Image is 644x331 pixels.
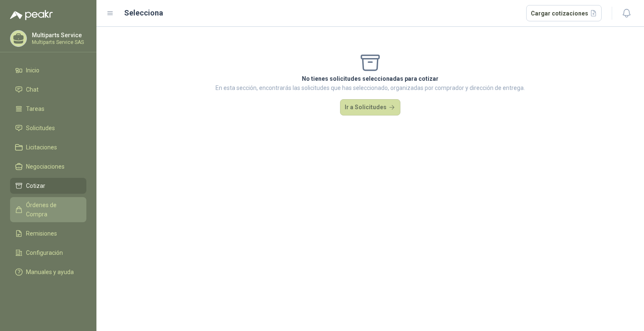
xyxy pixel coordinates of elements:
a: Cotizar [10,178,86,194]
p: Multiparts Service [32,32,84,38]
button: Ir a Solicitudes [340,99,400,116]
a: Remisiones [10,226,86,241]
span: Órdenes de Compra [26,200,78,219]
a: Configuración [10,245,86,261]
span: Remisiones [26,229,57,238]
span: Manuales y ayuda [26,267,74,277]
h2: Selecciona [124,7,163,19]
p: Multiparts Service SAS [32,40,84,45]
a: Manuales y ayuda [10,264,86,280]
img: Logo peakr [10,10,53,20]
p: No tienes solicitudes seleccionadas para cotizar [216,74,525,83]
a: Chat [10,82,86,98]
a: Tareas [10,101,86,117]
span: Chat [26,85,39,94]
button: Cargar cotizaciones [526,5,602,22]
a: Inicio [10,62,86,78]
a: Solicitudes [10,120,86,136]
a: Negociaciones [10,159,86,174]
span: Tareas [26,104,44,113]
a: Órdenes de Compra [10,197,86,222]
a: Licitaciones [10,139,86,155]
span: Negociaciones [26,162,65,171]
span: Licitaciones [26,143,57,152]
span: Configuración [26,248,63,257]
p: En esta sección, encontrarás las solicitudes que has seleccionado, organizadas por comprador y di... [216,83,525,92]
span: Solicitudes [26,123,55,133]
span: Cotizar [26,181,45,190]
span: Inicio [26,66,39,75]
